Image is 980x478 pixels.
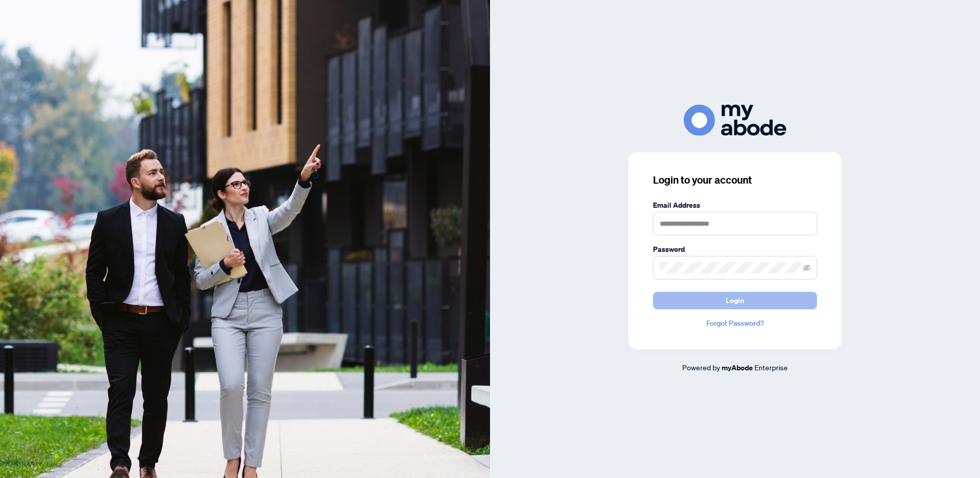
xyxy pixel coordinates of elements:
[653,173,817,187] h3: Login to your account
[722,362,753,373] a: myAbode
[754,363,788,372] span: Enterprise
[653,200,817,211] label: Email Address
[803,264,810,271] span: eye-invisible
[653,317,817,329] a: Forgot Password?
[653,244,817,255] label: Password
[653,292,817,309] button: Login
[726,292,744,309] span: Login
[682,363,720,372] span: Powered by
[684,105,786,136] img: ma-logo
